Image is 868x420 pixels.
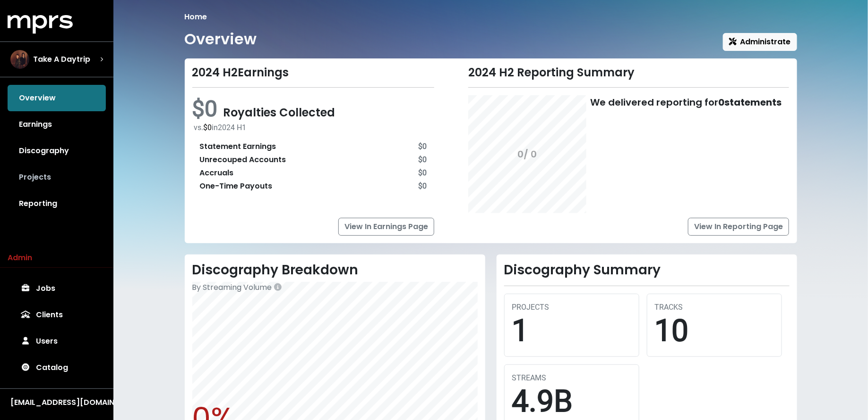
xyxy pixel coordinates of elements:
div: Unrecouped Accounts [200,154,286,165]
div: vs. in 2024 H1 [194,122,435,133]
div: 10 [655,313,774,349]
div: We delivered reporting for [590,95,782,109]
div: $0 [418,167,427,179]
a: Projects [8,164,106,190]
h1: Overview [185,30,257,48]
a: mprs logo [8,18,73,29]
span: By Streaming Volume [192,282,272,293]
button: [EMAIL_ADDRESS][DOMAIN_NAME] [8,396,106,409]
a: Jobs [8,275,106,302]
h2: Discography Summary [504,262,790,278]
div: $0 [418,181,427,192]
div: 2024 H2 Reporting Summary [468,66,789,80]
a: Catalog [8,354,106,381]
div: $0 [418,141,427,152]
img: The selected account / producer [10,50,29,69]
a: Reporting [8,190,106,217]
a: Clients [8,302,106,328]
span: $0 [204,123,212,132]
span: Royalties Collected [223,105,335,120]
div: STREAMS [512,372,631,384]
div: Statement Earnings [200,141,276,152]
div: [EMAIL_ADDRESS][DOMAIN_NAME] [10,397,103,408]
div: TRACKS [655,302,774,313]
div: Accruals [200,167,234,179]
a: Earnings [8,111,106,138]
div: PROJECTS [512,302,631,313]
a: View In Earnings Page [338,218,434,236]
h2: Discography Breakdown [192,262,478,278]
a: Discography [8,138,106,164]
div: $0 [418,154,427,165]
a: View In Reporting Page [688,218,789,236]
div: 2024 H2 Earnings [192,66,435,80]
div: 1 [512,313,631,349]
span: Administrate [729,36,791,47]
div: One-Time Payouts [200,181,273,192]
span: Take A Daytrip [33,54,90,65]
button: Administrate [723,33,797,51]
div: 4.9B [512,384,631,420]
nav: breadcrumb [185,11,797,23]
b: 0 statements [718,96,782,109]
li: Home [185,11,207,23]
a: Users [8,328,106,354]
span: $0 [192,95,223,122]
